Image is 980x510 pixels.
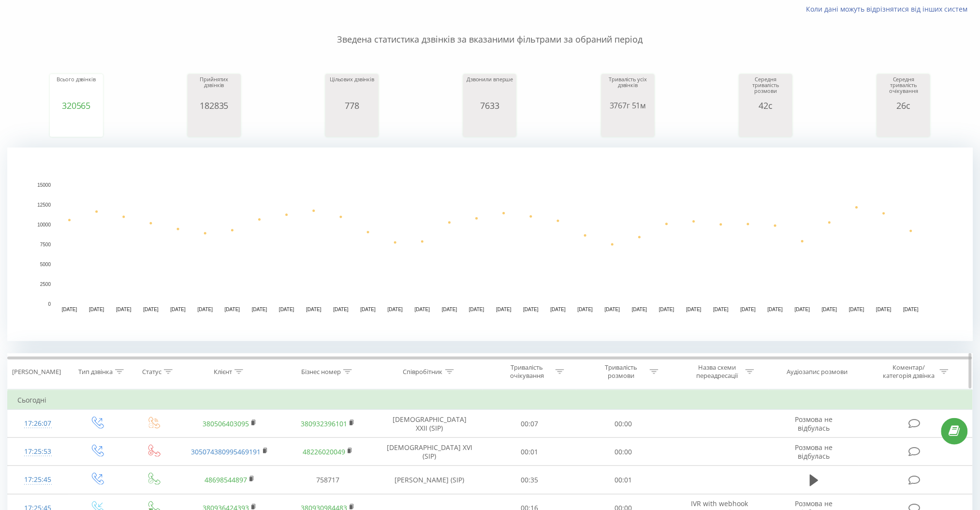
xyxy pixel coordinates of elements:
div: Середня тривалість очікування [879,76,928,101]
div: 17:25:45 [17,470,58,489]
div: 3767г 51м [604,101,652,110]
text: [DATE] [170,307,186,313]
td: 00:00 [576,410,671,438]
td: 00:01 [483,438,577,466]
text: [DATE] [388,307,403,313]
div: Цільових дзвінків [328,76,376,101]
td: Сьогодні [8,390,973,410]
div: Статус [142,368,161,376]
text: [DATE] [333,307,349,313]
text: [DATE] [252,307,267,313]
text: [DATE] [496,307,512,313]
text: [DATE] [741,307,756,313]
td: [DEMOGRAPHIC_DATA] XVI (SIP) [377,438,482,466]
svg: A chart. [879,110,928,139]
span: Розмова не відбулась [795,443,833,461]
svg: A chart. [604,110,652,139]
p: Зведена статистика дзвінків за вказаними фільтрами за обраний період [7,14,973,46]
text: [DATE] [551,307,566,313]
text: [DATE] [306,307,322,313]
td: 00:07 [483,410,577,438]
text: [DATE] [198,307,213,313]
a: Коли дані можуть відрізнятися вiд інших систем [806,4,973,14]
text: [DATE] [822,307,837,313]
svg: A chart. [7,148,973,341]
svg: A chart. [52,110,101,139]
text: [DATE] [605,307,620,313]
text: [DATE] [225,307,240,313]
text: [DATE] [415,307,430,313]
div: Клієнт [214,368,232,376]
text: 10000 [37,222,51,227]
text: [DATE] [877,307,892,313]
div: 778 [328,101,376,110]
svg: A chart. [466,110,514,139]
text: [DATE] [795,307,810,313]
div: Тривалість очікування [501,363,553,380]
a: 380506403095 [203,419,249,428]
a: 380932396101 [301,419,347,428]
div: Всього дзвінків [52,76,101,101]
div: Прийнятих дзвінків [190,76,238,101]
div: 26с [879,101,928,110]
div: Назва схеми переадресації [691,363,743,380]
text: [DATE] [89,307,104,313]
text: 2500 [40,282,51,287]
text: [DATE] [62,307,77,313]
div: Тривалість розмови [596,363,647,380]
div: Дзвонили вперше [466,76,514,101]
a: 48698544897 [205,475,247,484]
td: 00:35 [483,466,577,494]
div: 17:26:07 [17,414,58,433]
text: [DATE] [523,307,539,313]
text: [DATE] [279,307,294,313]
div: 42с [742,101,790,110]
text: [DATE] [578,307,593,313]
text: [DATE] [116,307,132,313]
text: [DATE] [361,307,376,313]
text: 5000 [40,262,51,267]
td: [DEMOGRAPHIC_DATA] XXII (SIP) [377,410,482,438]
text: [DATE] [659,307,674,313]
div: Середня тривалість розмови [742,76,790,101]
div: 182835 [190,101,238,110]
div: Співробітник [403,368,443,376]
span: Розмова не відбулась [795,415,833,433]
div: Коментар/категорія дзвінка [881,363,937,380]
svg: A chart. [190,110,238,139]
text: [DATE] [904,307,919,313]
text: [DATE] [442,307,457,313]
div: 17:25:53 [17,442,58,461]
text: 7500 [40,242,51,247]
text: [DATE] [686,307,702,313]
text: [DATE] [632,307,647,313]
a: 48226020049 [303,447,345,456]
text: 12500 [37,202,51,208]
td: 00:00 [576,438,671,466]
div: Тип дзвінка [78,368,113,376]
div: 320565 [52,101,101,110]
div: Бізнес номер [301,368,341,376]
svg: A chart. [328,110,376,139]
a: 305074380995469191 [191,447,261,456]
div: Аудіозапис розмови [787,368,848,376]
text: [DATE] [849,307,864,313]
svg: A chart. [742,110,790,139]
text: [DATE] [768,307,783,313]
div: Тривалість усіх дзвінків [604,76,652,101]
td: [PERSON_NAME] (SIP) [377,466,482,494]
text: [DATE] [469,307,484,313]
div: 7633 [466,101,514,110]
text: [DATE] [143,307,159,313]
text: [DATE] [714,307,729,313]
td: 00:01 [576,466,671,494]
text: 15000 [37,182,51,188]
